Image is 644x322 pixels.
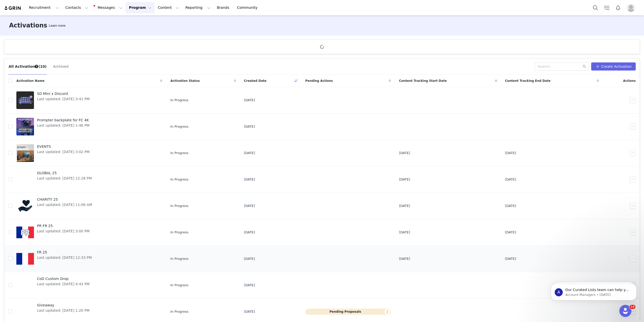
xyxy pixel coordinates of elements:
span: Pending Actions [305,79,333,83]
button: Search [590,2,601,13]
span: In Progress [170,98,188,103]
span: In Progress [170,309,188,314]
span: Last updated: [DATE] 3:00 PM [37,229,90,234]
span: Activation Name [16,79,45,83]
span: [DATE] [505,177,516,182]
button: Profile [624,4,640,12]
span: [DATE] [244,283,255,288]
span: [DATE] [505,203,516,208]
span: Last updated: [DATE] 4:43 PM [37,281,90,287]
span: EVENTS [37,144,90,149]
span: [DATE] [244,309,255,314]
span: [DATE] [244,98,255,103]
span: In Progress [170,230,188,235]
a: SD Mini x DiscordLast updated: [DATE] 3:41 PM [16,90,162,110]
span: [DATE] [244,203,255,208]
span: GLOBAL 25 [37,170,92,176]
a: EVENTSLast updated: [DATE] 3:02 PM [16,143,162,163]
span: Giveaway [37,303,90,308]
button: Messages [92,2,126,13]
a: Community [234,2,263,13]
span: [DATE] [505,230,516,235]
button: Archived [53,62,69,70]
button: Contacts [62,2,91,13]
span: In Progress [170,124,188,129]
span: Last updated: [DATE] 1:46 PM [37,123,90,128]
span: SD Mini x Discord [37,91,90,96]
span: In Progress [170,151,188,156]
button: Content [155,2,182,13]
span: [DATE] [244,256,255,261]
div: Tooltip anchor [48,23,66,28]
a: GiveawayLast updated: [DATE] 1:20 PM [16,302,162,322]
span: Prompter backplate for FC 4K [37,118,90,123]
a: PR FR 25Last updated: [DATE] 3:00 PM [16,222,162,242]
span: [DATE] [399,151,410,156]
span: Last updated: [DATE] 3:02 PM [37,149,90,155]
input: Search... [535,62,589,70]
span: Content Tracking Start Date [399,79,447,83]
span: Last updated: [DATE] 12:33 PM [37,255,92,260]
span: CHARITY 25 [37,197,92,202]
a: Brands [214,2,234,13]
span: In Progress [170,256,188,261]
span: [DATE] [399,177,410,182]
span: Last updated: [DATE] 12:28 PM [37,176,92,181]
h3: Activations [9,21,47,30]
span: In Progress [170,203,188,208]
a: FR 25Last updated: [DATE] 12:33 PM [16,249,162,269]
span: CoD Custom Drop [37,276,90,281]
span: [DATE] [244,230,255,235]
button: Notifications [613,2,624,13]
span: 14 [630,305,635,309]
span: PR FR 25 [37,223,90,229]
button: Program [126,2,154,13]
span: Created Date [244,79,267,83]
iframe: Intercom live chat [619,305,631,317]
a: CoD Custom DropLast updated: [DATE] 4:43 PM [16,275,162,295]
img: grin logo [4,6,22,11]
span: [DATE] [244,151,255,156]
span: [DATE] [505,256,516,261]
span: [DATE] [399,203,410,208]
span: Last updated: [DATE] 3:41 PM [37,96,90,102]
button: All Activations (10) [8,62,47,70]
a: Tasks [601,2,612,13]
a: CHARITY 25Last updated: [DATE] 11:06 AM [16,196,162,216]
button: Reporting [182,2,214,13]
span: [DATE] [505,151,516,156]
span: In Progress [170,283,188,288]
span: Last updated: [DATE] 11:06 AM [37,202,92,207]
span: In Progress [170,177,188,182]
div: Actions [603,76,640,86]
button: Create Activation [591,62,636,70]
span: [DATE] [399,230,410,235]
span: FR 25 [37,250,92,255]
span: Activation Status [170,79,200,83]
button: Recruitment [26,2,62,13]
span: [DATE] [244,124,255,129]
a: Prompter backplate for FC 4KLast updated: [DATE] 1:46 PM [16,117,162,137]
span: Last updated: [DATE] 1:20 PM [37,308,90,313]
i: icon: search [583,65,586,68]
img: placeholder-profile.jpg [627,4,635,12]
span: Content Tracking End Date [505,79,551,83]
iframe: Intercom notifications message [543,273,644,308]
a: GLOBAL 25Last updated: [DATE] 12:28 PM [16,169,162,190]
div: Tooltip anchor [34,64,39,69]
span: [DATE] [244,177,255,182]
button: Pending Proposals2 [305,309,391,315]
span: [DATE] [399,256,410,261]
